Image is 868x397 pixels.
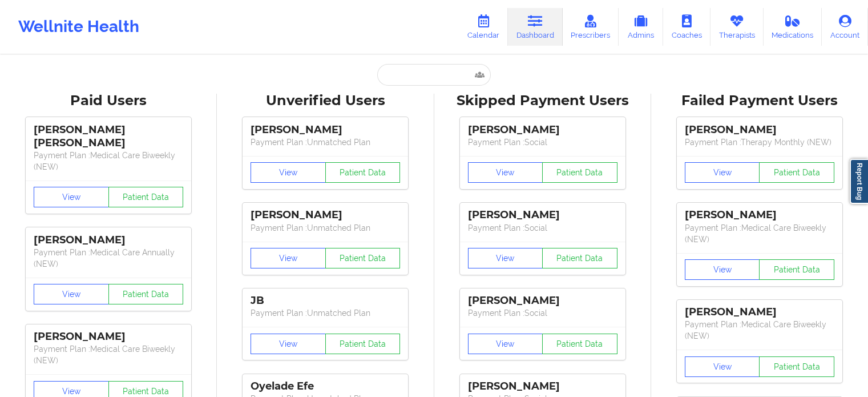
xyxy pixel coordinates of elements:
button: Patient Data [325,162,401,183]
div: Paid Users [8,92,209,110]
p: Payment Plan : Social [468,222,617,234]
button: View [468,248,543,268]
div: [PERSON_NAME] [468,123,617,137]
p: Payment Plan : Unmatched Plan [251,137,400,148]
div: [PERSON_NAME] [251,123,400,137]
button: Patient Data [759,162,834,183]
button: Patient Data [325,248,401,268]
p: Payment Plan : Therapy Monthly (NEW) [685,137,834,148]
a: Medications [764,8,822,46]
div: [PERSON_NAME] [685,208,834,222]
p: Payment Plan : Medical Care Biweekly (NEW) [34,150,183,173]
p: Payment Plan : Medical Care Biweekly (NEW) [685,319,834,342]
div: [PERSON_NAME] [251,208,400,222]
a: Admins [619,8,663,46]
div: Failed Payment Users [659,92,860,110]
div: [PERSON_NAME] [468,380,617,393]
a: Account [822,8,868,46]
button: Patient Data [542,248,617,268]
button: Patient Data [108,187,184,207]
div: [PERSON_NAME] [685,123,834,137]
button: View [685,356,760,377]
a: Coaches [663,8,710,46]
p: Payment Plan : Medical Care Biweekly (NEW) [34,343,183,366]
div: [PERSON_NAME] [34,234,183,247]
div: [PERSON_NAME] [468,294,617,307]
div: [PERSON_NAME] [685,306,834,319]
button: Patient Data [542,334,617,354]
div: Skipped Payment Users [442,92,643,110]
button: View [685,162,760,183]
p: Payment Plan : Medical Care Biweekly (NEW) [685,222,834,245]
button: View [251,334,326,354]
div: [PERSON_NAME] [34,330,183,343]
div: [PERSON_NAME] [PERSON_NAME] [34,123,183,150]
div: Unverified Users [225,92,426,110]
button: View [251,248,326,268]
button: View [468,334,543,354]
button: View [468,162,543,183]
a: Calendar [459,8,508,46]
a: Therapists [710,8,764,46]
button: Patient Data [108,284,184,304]
button: Patient Data [325,334,401,354]
button: View [685,259,760,280]
button: Patient Data [759,259,834,280]
a: Prescribers [563,8,619,46]
p: Payment Plan : Unmatched Plan [251,222,400,234]
button: View [34,187,109,207]
div: [PERSON_NAME] [468,208,617,222]
p: Payment Plan : Social [468,307,617,319]
button: Patient Data [542,162,617,183]
div: JB [251,294,400,307]
p: Payment Plan : Medical Care Annually (NEW) [34,247,183,270]
button: Patient Data [759,356,834,377]
p: Payment Plan : Unmatched Plan [251,307,400,319]
button: View [251,162,326,183]
div: Oyelade Efe [251,380,400,393]
a: Report Bug [850,159,868,204]
p: Payment Plan : Social [468,137,617,148]
button: View [34,284,109,304]
a: Dashboard [508,8,563,46]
